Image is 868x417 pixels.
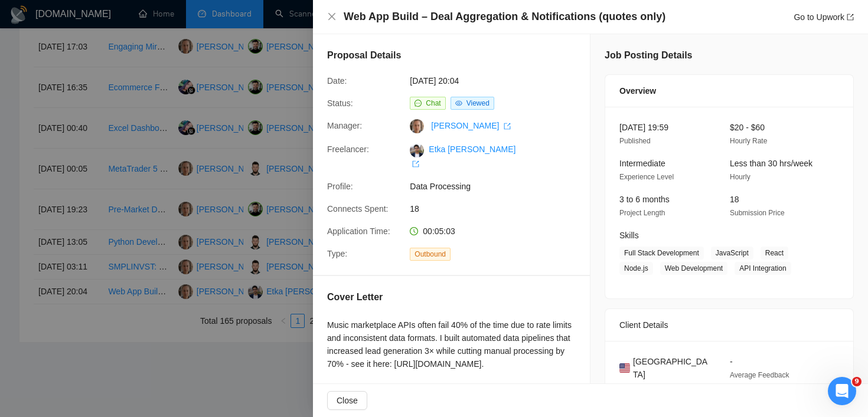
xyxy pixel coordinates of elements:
span: Application Time: [327,226,390,236]
span: Status: [327,98,353,108]
span: Hourly [730,173,750,181]
span: export [847,14,854,21]
span: Outbound [410,248,451,261]
span: Intermediate [619,159,665,168]
span: export [412,160,419,168]
span: - [730,357,733,366]
span: Chat [426,99,440,107]
span: Profile: [327,182,353,191]
h5: Cover Letter [327,290,383,304]
span: 18 [410,202,587,215]
span: API Integration [735,262,791,275]
h5: Job Posting Details [605,48,692,63]
span: Overview [619,84,656,97]
span: 00:05:03 [423,226,455,236]
span: Manager: [327,121,362,130]
span: message [415,100,422,107]
span: [DATE] 19:59 [619,123,668,132]
span: Type: [327,249,347,258]
span: 9 [852,377,862,386]
span: Web Development [660,262,728,275]
span: Hourly Rate [730,137,767,145]
span: Connects Spent: [327,204,389,214]
span: Skills [619,231,639,240]
span: JavaScript [711,247,753,260]
span: Submission Price [730,209,785,217]
button: Close [327,12,337,22]
span: [DATE] 20:04 [410,74,587,87]
a: Etka [PERSON_NAME] export [410,145,515,168]
span: close [327,12,337,21]
span: clock-circle [410,227,418,235]
span: Less than 30 hrs/week [730,159,812,168]
span: Data Processing [410,180,587,193]
span: Freelancer: [327,145,369,154]
span: [GEOGRAPHIC_DATA] [633,355,711,381]
span: 18 [730,195,739,204]
span: eye [455,100,462,107]
a: [PERSON_NAME] export [431,121,511,130]
h5: Proposal Details [327,48,401,63]
img: 🇺🇸 [619,362,630,375]
span: 3 to 6 months [619,195,670,204]
span: Node.js [619,262,653,275]
span: Full Stack Development [619,247,704,260]
span: Close [337,394,358,407]
span: Average Feedback [730,371,789,379]
span: Viewed [466,99,490,107]
span: Project Length [619,209,665,217]
img: c1R1O6tFLYcq7RfMituW7bxdz21ezws5FDixGPQjb3acplQbVsGnaKukI1sQFIFI3q [410,143,424,157]
span: export [504,123,511,130]
span: React [761,247,788,260]
span: $20 - $60 [730,123,765,132]
a: Go to Upworkexport [794,12,854,22]
span: Experience Level [619,173,674,181]
span: Published [619,137,651,145]
h4: Web App Build – Deal Aggregation & Notifications (quotes only) [344,9,665,24]
span: Date: [327,76,347,86]
div: Client Details [619,309,839,341]
button: Close [327,391,367,410]
iframe: Intercom live chat [828,377,856,405]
